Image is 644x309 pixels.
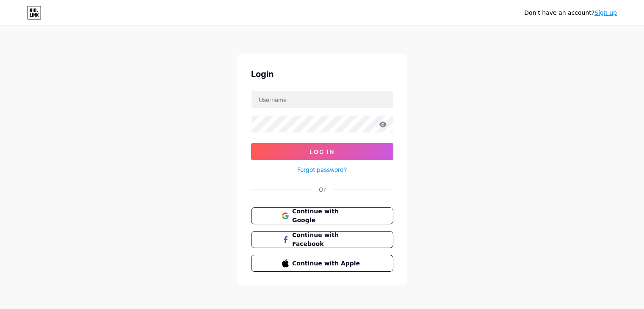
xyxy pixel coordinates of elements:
[251,68,393,80] div: Login
[251,255,393,272] button: Continue with Apple
[252,91,393,108] input: Username
[292,231,362,248] span: Continue with Facebook
[292,259,362,268] span: Continue with Apple
[251,231,393,248] button: Continue with Facebook
[251,207,393,224] button: Continue with Google
[310,148,334,155] span: Log In
[319,185,326,194] div: Or
[292,207,362,225] span: Continue with Google
[297,165,347,174] a: Forgot password?
[524,8,617,17] div: Don't have an account?
[594,9,617,16] a: Sign up
[251,143,393,160] button: Log In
